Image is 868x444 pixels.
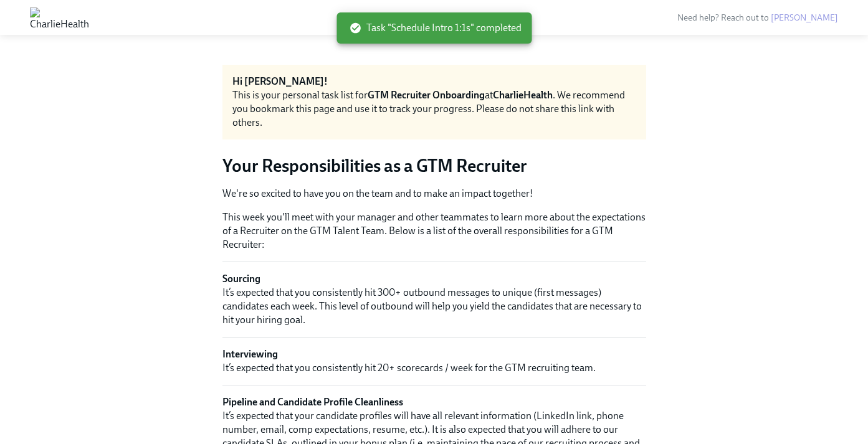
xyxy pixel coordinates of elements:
[349,21,522,35] span: Task "Schedule Intro 1:1s" completed
[30,7,89,27] img: CharlieHealth
[222,272,646,327] p: It’s expected that you consistently hit 300+ outbound messages to unique (first messages) candida...
[771,12,838,23] a: [PERSON_NAME]
[222,154,646,177] h3: Your Responsibilities as a GTM Recruiter
[222,348,278,360] strong: Interviewing
[368,89,485,101] strong: GTM Recruiter Onboarding
[222,396,403,408] strong: Pipeline and Candidate Profile Cleanliness
[222,187,646,201] p: We're so excited to have you on the team and to make an impact together!
[222,347,646,375] p: It’s expected that you consistently hit 20+ scorecards / week for the GTM recruiting team.
[222,210,646,252] p: This week you'll meet with your manager and other teammates to learn more about the expectations ...
[232,75,328,87] strong: Hi [PERSON_NAME]!
[232,88,636,130] div: This is your personal task list for at . We recommend you bookmark this page and use it to track ...
[222,273,260,285] strong: Sourcing
[677,12,838,23] span: Need help? Reach out to
[493,89,553,101] strong: CharlieHealth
